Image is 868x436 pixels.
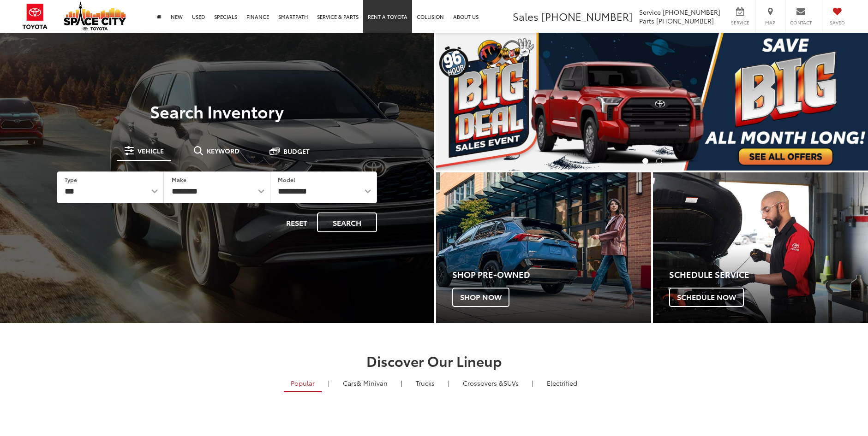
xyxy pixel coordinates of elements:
h2: Discover Our Lineup [109,353,760,368]
span: Keyword [207,147,239,154]
span: [PHONE_NUMBER] [656,16,714,25]
span: Schedule Now [669,288,744,307]
label: Model [278,176,295,183]
span: Saved [827,19,847,26]
span: Parts [639,16,654,25]
li: | [326,378,332,388]
span: Service [639,7,661,17]
span: & Minivan [357,378,388,388]
a: Cars [336,375,395,391]
span: Contact [790,19,812,26]
span: Budget [283,148,310,154]
button: Reset [278,212,315,232]
li: Go to slide number 1. [642,158,648,164]
img: Space City Toyota [64,2,126,30]
button: Search [317,212,377,232]
span: Sales [513,9,539,24]
span: [PHONE_NUMBER] [663,7,720,17]
label: Make [172,176,186,183]
h3: Search Inventory [39,102,395,120]
li: | [399,378,405,388]
a: Trucks [409,375,442,391]
li: | [446,378,452,388]
a: Schedule Service Schedule Now [653,172,868,323]
a: Electrified [540,375,584,391]
label: Type [65,176,77,183]
h4: Schedule Service [669,270,868,279]
li: | [530,378,536,388]
h4: Shop Pre-Owned [452,270,651,279]
span: Vehicle [138,147,164,154]
li: Go to slide number 2. [656,158,662,164]
a: Shop Pre-Owned Shop Now [436,172,651,323]
button: Click to view previous picture. [436,51,501,152]
a: Popular [284,375,322,392]
div: Toyota [653,172,868,323]
span: Crossovers & [463,378,503,388]
span: Map [760,19,780,26]
span: Service [730,19,750,26]
div: Toyota [436,172,651,323]
span: [PHONE_NUMBER] [541,9,633,24]
a: SUVs [456,375,526,391]
button: Click to view next picture. [803,51,868,152]
span: Shop Now [452,288,509,307]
